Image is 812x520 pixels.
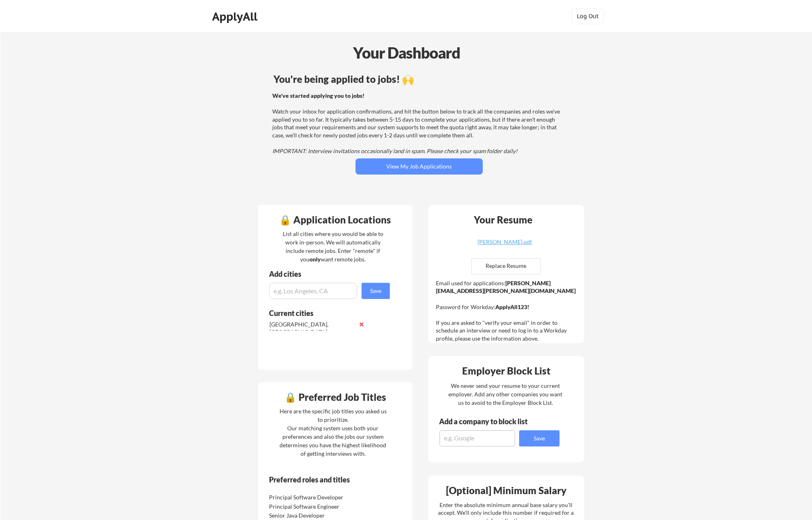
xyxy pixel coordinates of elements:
[309,256,321,263] strong: only
[269,493,354,501] div: Principal Software Developer
[272,92,564,155] div: Watch your inbox for application confirmations, and hit the button below to track all the compani...
[436,280,576,295] strong: [PERSON_NAME][EMAIL_ADDRESS][PERSON_NAME][DOMAIN_NAME]
[519,430,560,446] button: Save
[436,279,578,343] div: Email used for applications: Password for Workday: If you are asked to "verify your email" in ord...
[448,381,563,407] div: We never send your resume to your current employer. Add any other companies you want us to avoid ...
[212,10,260,23] div: ApplyAll
[362,283,390,299] button: Save
[260,215,410,225] div: 🔒 Application Locations
[439,418,540,425] div: Add a company to block list
[463,215,543,225] div: Your Resume
[457,239,553,245] div: [PERSON_NAME].pdf
[269,512,354,520] div: Senior Java Developer
[269,476,379,483] div: Preferred roles and titles
[269,283,357,299] input: e.g. Los Angeles, CA
[278,407,389,458] div: Here are the specific job titles you asked us to prioritize. Our matching system uses both your p...
[269,270,392,278] div: Add cities
[269,503,354,511] div: Principal Software Engineer
[356,158,483,175] button: View My Job Applications
[1,41,812,64] div: Your Dashboard
[272,92,364,99] strong: We've started applying you to jobs!
[269,309,381,317] div: Current cities
[272,147,517,154] em: IMPORTANT: Interview invitations occasionally land in spam. Please check your spam folder daily!
[278,229,389,263] div: List all cities where you would be able to work in-person. We will automatically include remote j...
[457,239,553,252] a: [PERSON_NAME].pdf
[260,392,410,402] div: 🔒 Preferred Job Titles
[431,486,581,495] div: [Optional] Minimum Salary
[572,8,604,24] button: Log Out
[273,74,565,84] div: You're being applied to jobs! 🙌
[495,303,529,310] strong: ApplyAll123!
[431,366,582,376] div: Employer Block List
[269,320,355,336] div: [GEOGRAPHIC_DATA], [GEOGRAPHIC_DATA]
